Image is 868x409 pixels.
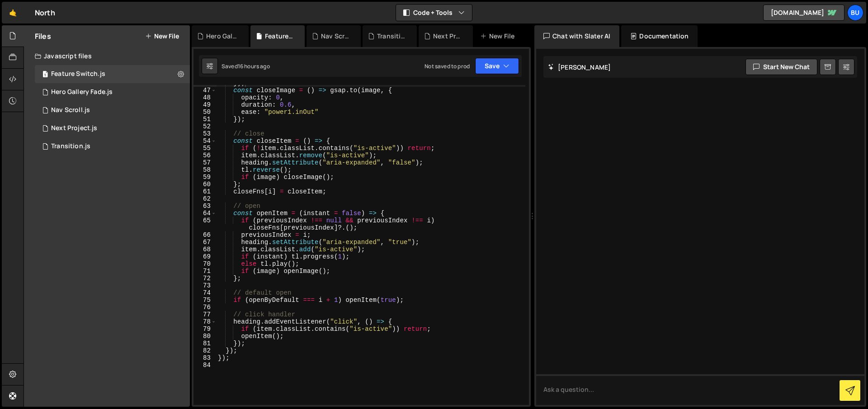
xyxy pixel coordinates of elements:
[193,253,217,260] div: 69
[193,101,217,108] div: 49
[51,124,97,132] div: Next Project.js
[35,101,190,119] div: 17234/48156.js
[193,246,217,253] div: 68
[193,289,217,296] div: 74
[193,318,217,325] div: 78
[847,5,863,21] a: Bu
[763,5,844,21] a: [DOMAIN_NAME]
[35,31,51,41] h2: Files
[193,116,217,123] div: 51
[193,174,217,181] div: 59
[35,83,190,101] div: 17234/48420.js
[193,130,217,137] div: 53
[193,217,217,231] div: 65
[193,362,217,369] div: 84
[51,70,105,78] div: Feature Switch.js
[51,88,113,96] div: Hero Gallery Fade.js
[193,347,217,354] div: 82
[193,166,217,174] div: 58
[222,62,270,70] div: Saved
[193,275,217,282] div: 72
[193,304,217,311] div: 76
[193,354,217,362] div: 83
[534,25,619,47] div: Chat with Slater AI
[193,152,217,159] div: 56
[193,340,217,347] div: 81
[193,333,217,340] div: 80
[621,25,698,47] div: Documentation
[145,33,179,40] button: New File
[42,71,48,79] span: 1
[193,188,217,195] div: 61
[193,108,217,116] div: 50
[396,5,472,21] button: Code + Tools
[193,260,217,268] div: 70
[193,296,217,304] div: 75
[35,119,190,137] div: 17234/47949.js
[35,137,190,155] div: 17234/47687.js
[35,7,55,18] div: North
[51,106,90,114] div: Nav Scroll.js
[193,87,217,94] div: 47
[51,142,90,150] div: Transition.js
[193,231,217,239] div: 66
[425,62,470,70] div: Not saved to prod
[321,32,350,41] div: Nav Scroll.js
[193,137,217,145] div: 54
[193,94,217,101] div: 48
[24,47,190,65] div: Javascript files
[193,123,217,130] div: 52
[193,311,217,318] div: 77
[193,268,217,275] div: 71
[193,181,217,188] div: 60
[548,63,611,71] h2: [PERSON_NAME]
[193,325,217,333] div: 79
[193,145,217,152] div: 55
[2,2,24,24] a: 🤙
[480,32,518,41] div: New File
[238,62,270,70] div: 16 hours ago
[475,58,519,74] button: Save
[377,32,406,41] div: Transition.js
[745,59,817,75] button: Start new chat
[193,202,217,210] div: 63
[433,32,462,41] div: Next Project.js
[193,282,217,289] div: 73
[193,239,217,246] div: 67
[193,159,217,166] div: 57
[206,32,238,41] div: Hero Gallery Fade.js
[35,65,190,83] div: 17234/48014.js
[193,195,217,202] div: 62
[265,32,294,41] div: Feature Switch.js
[193,210,217,217] div: 64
